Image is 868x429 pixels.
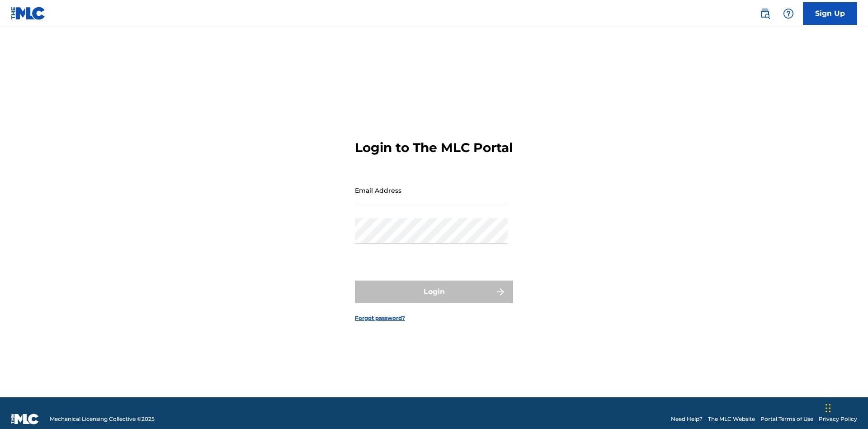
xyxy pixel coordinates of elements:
a: The MLC Website [708,415,755,423]
a: Need Help? [671,415,703,423]
img: logo [11,414,39,424]
a: Sign Up [803,2,857,25]
div: Drag [826,395,831,422]
div: Help [779,5,797,23]
a: Privacy Policy [819,415,857,423]
img: MLC Logo [11,7,46,20]
a: Portal Terms of Use [760,415,813,423]
h3: Login to The MLC Portal [355,140,513,156]
img: search [759,8,770,19]
a: Forgot password? [355,314,405,322]
span: Mechanical Licensing Collective © 2025 [50,415,155,423]
a: Public Search [756,5,774,23]
img: help [783,8,794,19]
iframe: Chat Widget [823,386,868,429]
